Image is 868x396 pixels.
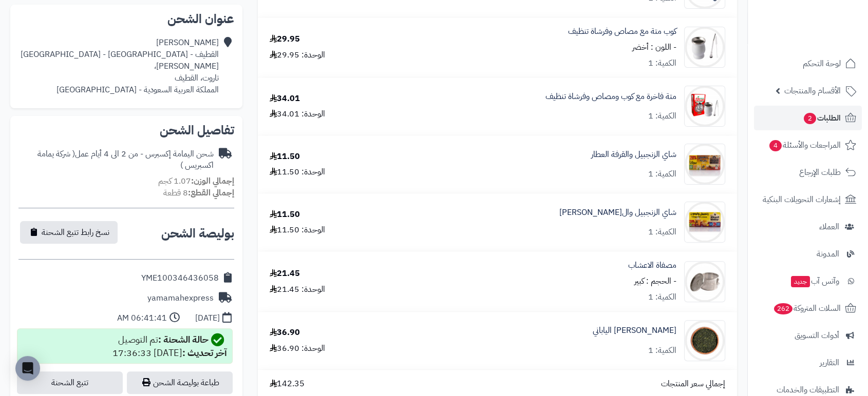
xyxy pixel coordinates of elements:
[127,371,233,394] a: طباعة بوليصة الشحن
[799,165,841,180] span: طلبات الإرجاع
[634,275,676,287] small: - الحجم : كبير
[158,332,209,346] strong: حالة الشحنة :
[270,284,325,295] div: الوحدة: 21.45
[270,378,305,390] span: 142.35
[661,378,725,390] span: إجمالي سعر المنتجات
[648,168,676,180] div: الكمية: 1
[163,187,234,199] small: 8 قطعة
[18,124,234,136] h2: تفاصيل الشحن
[37,148,214,172] span: ( شركة يمامة اكسبريس )
[820,355,839,370] span: التقارير
[784,84,841,98] span: الأقسام والمنتجات
[161,227,234,240] h2: بوليصة الشحن
[195,312,220,324] div: [DATE]
[768,138,841,152] span: المراجعات والأسئلة
[754,323,862,348] a: أدوات التسويق
[648,110,676,122] div: الكمية: 1
[803,56,841,71] span: لوحة التحكم
[270,49,325,61] div: الوحدة: 29.95
[769,140,782,151] span: 4
[42,226,109,239] span: نسخ رابط تتبع الشحنة
[773,301,841,315] span: السلات المتروكة
[270,327,300,339] div: 36.90
[754,51,862,76] a: لوحة التحكم
[147,292,214,304] div: yamamahexpress
[819,220,839,234] span: العملاء
[18,37,219,95] div: [PERSON_NAME] القطيف - [GEOGRAPHIC_DATA] - [GEOGRAPHIC_DATA][PERSON_NAME]، تاروت، القطيف المملكة ...
[20,221,118,244] button: نسخ رابط تتبع الشحنة
[18,13,234,25] h2: عنوان الشحن
[648,345,676,357] div: الكمية: 1
[270,268,300,280] div: 21.45
[790,274,839,288] span: وآتس آب
[15,356,40,381] div: Open Intercom Messenger
[754,106,862,130] a: الطلبات2
[270,166,325,178] div: الوحدة: 11.50
[754,160,862,185] a: طلبات الإرجاع
[17,371,123,394] a: تتبع الشحنة
[191,175,234,187] strong: إجمالي الوزن:
[685,27,725,68] img: 1718253383-Yerba%20Mate%20Cup%20and%20Bombilla%20Set,%20White-90x90.jpg
[591,149,676,161] a: شاي الزنجبيل والقرفة العطار
[685,86,725,127] img: 1742739165-Mate%20Don%20Omar%20Bundle-90x90.jpg
[791,276,810,287] span: جديد
[632,41,676,53] small: - اللون : أخضر
[112,333,227,360] div: تم التوصيل [DATE] 17:36:33
[804,113,816,124] span: 2
[754,242,862,266] a: المدونة
[685,261,725,302] img: 1753160682-Herbs%20Strainer%2014%20cm%20first-90x90.jpg
[685,202,725,243] img: 1735152396-Alattar%20Ginger%20and%20Lemon-90x90.jpg
[754,269,862,293] a: وآتس آبجديد
[754,187,862,212] a: إشعارات التحويلات البنكية
[182,346,227,360] strong: آخر تحديث :
[188,187,234,199] strong: إجمالي القطع:
[117,312,167,324] div: 06:41:41 AM
[648,291,676,303] div: الكمية: 1
[270,151,300,163] div: 11.50
[270,343,325,354] div: الوحدة: 36.90
[158,175,234,187] small: 1.07 كجم
[270,93,300,105] div: 34.01
[763,192,841,207] span: إشعارات التحويلات البنكية
[628,260,676,271] a: مصفاة الاعشاب
[568,26,676,37] a: كوب متة مع مصاص وفرشاة تنظيف
[545,91,676,103] a: متة فاخرة مع كوب ومصاص وفرشاة تنظيف
[648,57,676,69] div: الكمية: 1
[648,226,676,238] div: الكمية: 1
[593,325,676,336] a: [PERSON_NAME] الياباني
[754,214,862,239] a: العملاء
[774,303,792,314] span: 262
[817,247,839,261] span: المدونة
[795,328,839,343] span: أدوات التسويق
[18,148,214,172] div: شحن اليمامة إكسبرس - من 2 الى 4 أيام عمل
[270,33,300,45] div: 29.95
[754,350,862,375] a: التقارير
[754,296,862,321] a: السلات المتروكة262
[559,207,676,219] a: شاي الزنجبيل وال[PERSON_NAME]
[803,111,841,125] span: الطلبات
[270,224,325,236] div: الوحدة: 11.50
[754,133,862,157] a: المراجعات والأسئلة4
[685,320,725,361] img: 1757735130-Gyokuro%20Superior%20Tea-90x90.jpg
[685,144,725,185] img: 1735152334-Alattar%20Ginger%20and%20Cinammon-90x90.jpg
[270,108,325,120] div: الوحدة: 34.01
[141,272,219,284] div: YME100346436058
[270,209,300,221] div: 11.50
